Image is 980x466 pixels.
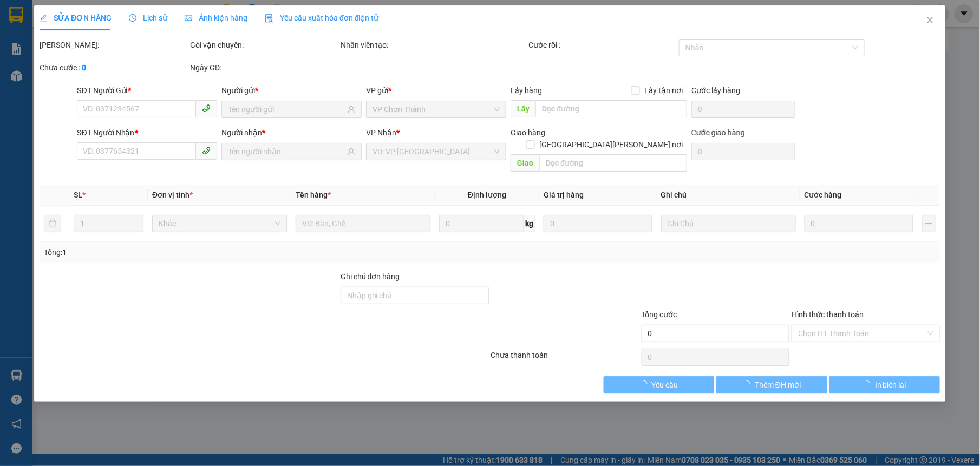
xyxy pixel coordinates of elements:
[511,100,536,117] span: Lấy
[691,128,745,137] label: Cước giao hàng
[265,14,379,22] span: Yêu cầu xuất hóa đơn điện tử
[152,191,193,199] span: Đơn vị tính
[691,101,795,118] input: Cước lấy hàng
[228,103,346,115] input: Tên người gửi
[129,14,167,22] span: Lịch sử
[535,139,687,150] span: [GEOGRAPHIC_DATA][PERSON_NAME] nơi
[74,191,83,199] span: SL
[185,14,192,22] span: picture
[536,100,688,117] input: Dọc đường
[341,39,526,51] div: Nhân viên tạo:
[341,287,489,304] input: Ghi chú đơn hàng
[129,14,136,22] span: clock-circle
[691,143,795,160] input: Cước giao hàng
[44,215,61,232] button: delete
[185,14,247,22] span: Ảnh kiện hàng
[540,154,688,172] input: Dọc đường
[40,62,188,74] div: Chưa cước :
[916,5,946,36] button: Close
[348,106,356,113] span: user
[511,128,546,137] span: Giao hàng
[922,215,936,232] button: plus
[604,376,714,393] button: Yêu cầu
[190,62,338,74] div: Ngày GD:
[875,379,906,391] span: In biên lai
[805,191,842,199] span: Cước hàng
[640,380,652,388] span: loading
[44,246,378,258] div: Tổng: 1
[468,191,506,199] span: Định lượng
[373,101,500,117] span: VP Chơn Thành
[265,14,273,23] img: icon
[792,310,864,319] label: Hình thức thanh toán
[296,191,331,199] span: Tên hàng
[805,215,913,232] input: 0
[926,16,935,24] span: close
[511,86,543,95] span: Lấy hàng
[202,146,211,155] span: phone
[642,310,677,319] span: Tổng cước
[829,376,940,393] button: In biên lai
[863,380,875,388] span: loading
[40,39,188,51] div: [PERSON_NAME]:
[341,272,400,281] label: Ghi chú đơn hàng
[40,14,47,22] span: edit
[661,215,796,232] input: Ghi Chú
[77,127,218,139] div: SĐT Người Nhận
[222,127,362,139] div: Người nhận
[524,215,535,232] span: kg
[511,154,540,172] span: Giao
[82,63,86,72] b: 0
[717,376,827,393] button: Thêm ĐH mới
[755,379,801,391] span: Thêm ĐH mới
[40,14,112,22] span: SỬA ĐƠN HÀNG
[367,84,507,96] div: VP gửi
[691,86,740,95] label: Cước lấy hàng
[367,128,397,137] span: VP Nhận
[544,191,584,199] span: Giá trị hàng
[159,215,280,232] span: Khác
[202,104,211,113] span: phone
[348,148,356,155] span: user
[528,39,677,51] div: Cước rồi :
[490,349,641,368] div: Chưa thanh toán
[640,84,687,96] span: Lấy tận nơi
[743,380,755,388] span: loading
[190,39,338,51] div: Gói vận chuyển:
[544,215,652,232] input: 0
[228,146,346,157] input: Tên người nhận
[296,215,430,232] input: VD: Bàn, Ghế
[77,84,218,96] div: SĐT Người Gửi
[222,84,362,96] div: Người gửi
[657,185,800,206] th: Ghi chú
[652,379,678,391] span: Yêu cầu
